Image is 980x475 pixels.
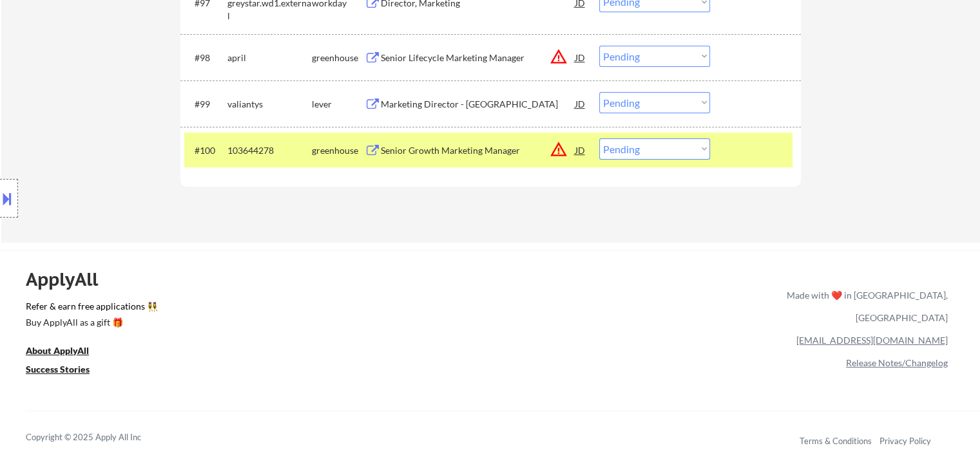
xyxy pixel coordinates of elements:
a: Release Notes/Changelog [846,357,948,368]
div: Senior Growth Marketing Manager [381,144,575,157]
div: #98 [195,51,217,64]
div: 103644278 [227,144,312,157]
div: JD [574,46,587,69]
div: Marketing Director - [GEOGRAPHIC_DATA] [381,98,575,111]
a: Terms & Conditions [800,436,872,446]
div: valiantys [227,98,312,111]
div: Made with ❤️ in [GEOGRAPHIC_DATA], [GEOGRAPHIC_DATA] [782,284,948,329]
button: warning_amber [550,140,568,158]
button: warning_amber [550,48,568,66]
div: greenhouse [312,51,365,64]
a: About ApplyAll [26,344,107,360]
div: JD [574,92,587,115]
u: Success Stories [26,364,90,375]
a: [EMAIL_ADDRESS][DOMAIN_NAME] [796,335,948,346]
a: Refer & earn free applications 👯‍♀️ [26,302,517,315]
div: greenhouse [312,144,365,157]
div: april [227,51,312,64]
div: lever [312,98,365,111]
u: About ApplyAll [26,345,89,356]
a: Buy ApplyAll as a gift 🎁 [26,315,155,331]
div: JD [574,138,587,162]
div: Buy ApplyAll as a gift 🎁 [26,318,155,327]
div: Senior Lifecycle Marketing Manager [381,51,575,64]
a: Privacy Policy [879,436,931,446]
a: Success Stories [26,362,107,378]
div: Copyright © 2025 Apply All Inc [26,431,174,444]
